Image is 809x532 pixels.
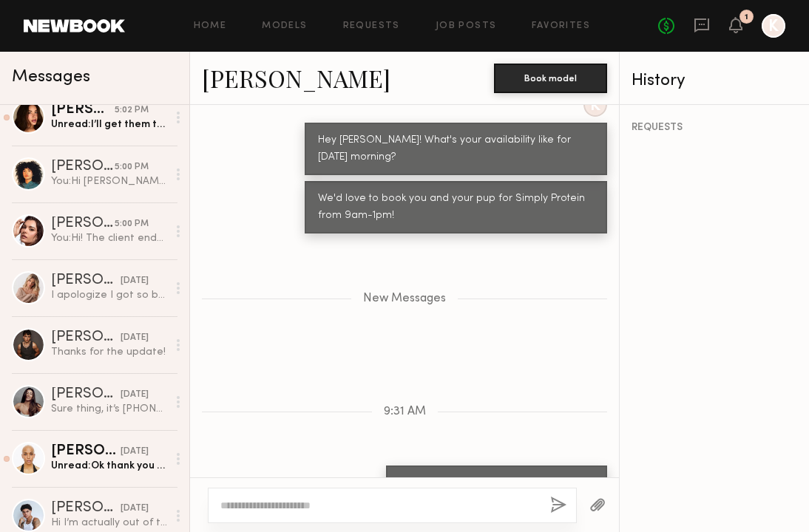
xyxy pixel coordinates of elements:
div: 1 [745,13,748,21]
div: Sure thing, it’s [PHONE_NUMBER] [51,402,167,416]
button: Book model [494,64,607,93]
div: You: Hi! The client ended up going another route, we would love to work with you in the future th... [51,231,167,245]
div: Unread: Ok thank you so much :) [51,459,167,473]
div: [DATE] [121,445,149,459]
div: Hey [PERSON_NAME], following up here! [399,475,594,492]
span: Messages [12,69,90,86]
div: [DATE] [121,274,149,288]
a: Favorites [532,21,590,31]
div: Hi I’m actually out of town on a work trip until [DATE]! [51,516,167,530]
a: Requests [343,21,400,31]
div: Unread: I’ll get them to you [DATE] :) [51,117,167,132]
div: History [632,72,797,89]
div: [PERSON_NAME] [51,501,121,516]
div: 5:00 PM [115,217,149,231]
div: Thanks for the update! [51,345,167,359]
div: [DATE] [121,331,149,345]
a: Models [262,21,307,31]
a: [PERSON_NAME] [202,62,390,94]
div: [PERSON_NAME] [51,103,115,117]
div: [PERSON_NAME] [51,387,121,402]
a: Home [194,21,227,31]
div: 5:00 PM [115,160,149,174]
a: Book model [494,71,607,83]
div: I apologize I got so busy. I will send it [DATE] morning thank you [51,288,167,302]
div: 5:02 PM [115,103,149,117]
div: Hey [PERSON_NAME]! What's your availability like for [DATE] morning? [318,132,594,166]
div: [DATE] [121,502,149,516]
span: 9:31 AM [384,406,426,418]
div: [DATE] [121,388,149,402]
div: You: Hi [PERSON_NAME]! Thank you! The client ended up going another route, we would love to work ... [51,174,167,188]
div: [PERSON_NAME] [51,330,121,345]
div: We'd love to book you and your pup for Simply Protein from 9am-1pm! [318,191,594,225]
div: [PERSON_NAME] [51,273,121,288]
a: K [762,14,785,38]
a: Job Posts [436,21,497,31]
div: [PERSON_NAME] [51,444,121,459]
div: [PERSON_NAME] [51,216,115,231]
span: New Messages [363,293,446,305]
div: REQUESTS [632,123,797,133]
div: [PERSON_NAME] [51,160,115,174]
